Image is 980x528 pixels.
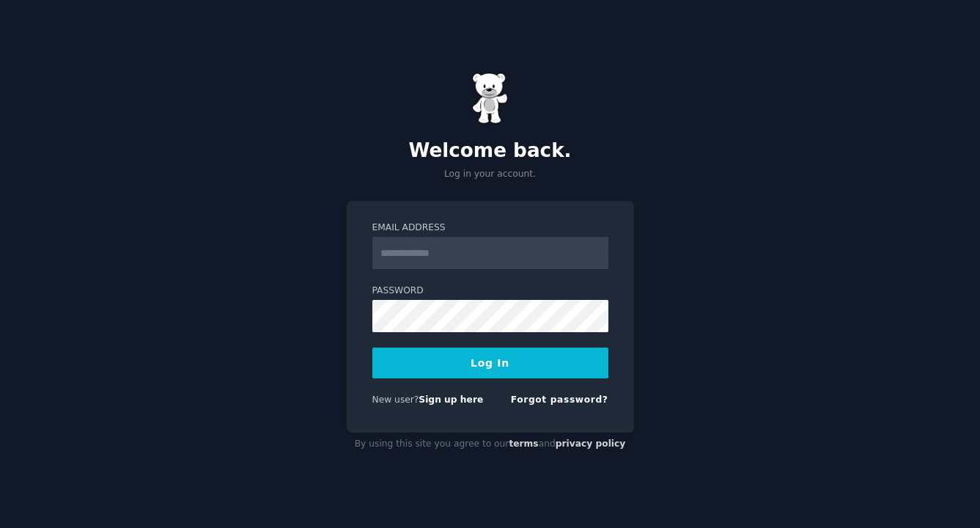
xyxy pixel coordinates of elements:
[556,439,626,449] a: privacy policy
[372,395,419,405] span: New user?
[472,73,509,124] img: Gummy Bear
[511,395,608,405] a: Forgot password?
[372,348,608,378] button: Log In
[347,168,634,181] p: Log in your account.
[347,433,634,456] div: By using this site you agree to our and
[347,139,634,163] h2: Welcome back.
[509,439,538,449] a: terms
[372,285,608,298] label: Password
[419,395,483,405] a: Sign up here
[372,221,608,235] label: Email Address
